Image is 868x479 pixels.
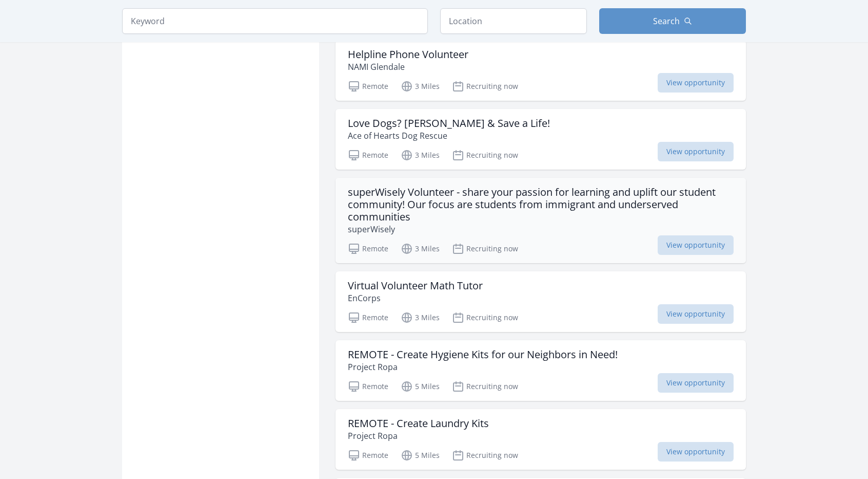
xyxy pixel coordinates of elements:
p: Ace of Hearts Dog Rescue [348,130,550,142]
p: Remote [348,311,388,324]
p: Recruiting now [452,243,518,255]
p: EnCorps [348,292,483,304]
h3: Love Dogs? [PERSON_NAME] & Save a Life! [348,117,550,130]
p: 3 Miles [401,149,440,161]
span: Search [653,15,680,27]
p: 5 Miles [401,380,440,393]
p: Recruiting now [452,380,518,393]
span: View opportunity [658,73,734,93]
p: Recruiting now [452,311,518,324]
p: Remote [348,449,388,462]
h3: Virtual Volunteer Math Tutor [348,280,483,292]
button: Search [599,8,746,34]
a: Helpline Phone Volunteer NAMI Glendale Remote 3 Miles Recruiting now View opportunity [336,40,746,101]
p: 3 Miles [401,311,440,324]
p: Recruiting now [452,80,518,93]
p: 3 Miles [401,243,440,255]
p: Project Ropa [348,430,489,442]
p: Remote [348,149,388,161]
span: View opportunity [658,304,734,324]
p: 3 Miles [401,80,440,93]
p: 5 Miles [401,449,440,462]
p: Recruiting now [452,449,518,462]
a: REMOTE - Create Laundry Kits Project Ropa Remote 5 Miles Recruiting now View opportunity [336,409,746,470]
p: superWisely [348,223,734,235]
input: Location [440,8,587,34]
a: REMOTE - Create Hygiene Kits for our Neighbors in Need! Project Ropa Remote 5 Miles Recruiting no... [336,340,746,401]
a: Virtual Volunteer Math Tutor EnCorps Remote 3 Miles Recruiting now View opportunity [336,271,746,332]
span: View opportunity [658,373,734,393]
span: View opportunity [658,235,734,255]
p: Project Ropa [348,361,618,373]
p: Remote [348,380,388,393]
p: Remote [348,80,388,93]
h3: REMOTE - Create Laundry Kits [348,417,489,430]
h3: REMOTE - Create Hygiene Kits for our Neighbors in Need! [348,348,618,361]
p: Remote [348,243,388,255]
span: View opportunity [658,442,734,462]
p: Recruiting now [452,149,518,161]
a: superWisely Volunteer - share your passion for learning and uplift our student community! Our foc... [336,178,746,263]
span: View opportunity [658,142,734,161]
h3: superWisely Volunteer - share your passion for learning and uplift our student community! Our foc... [348,186,734,223]
p: NAMI Glendale [348,61,468,73]
a: Love Dogs? [PERSON_NAME] & Save a Life! Ace of Hearts Dog Rescue Remote 3 Miles Recruiting now Vi... [336,109,746,170]
input: Keyword [122,8,428,34]
h3: Helpline Phone Volunteer [348,48,468,61]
